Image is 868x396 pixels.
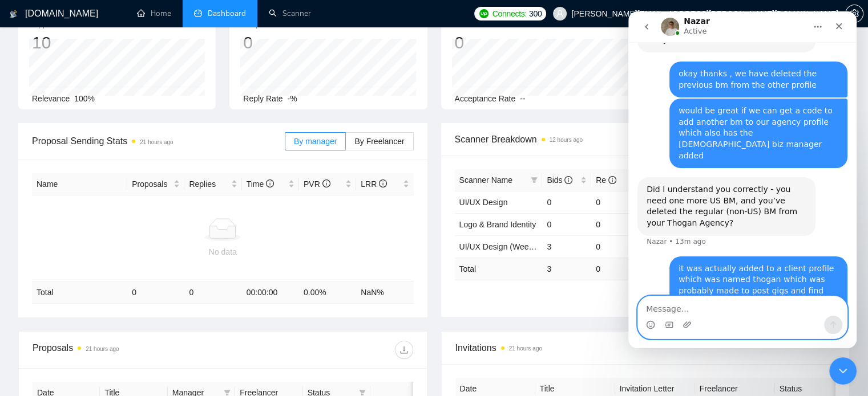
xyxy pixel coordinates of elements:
span: Proposals [132,178,171,190]
span: dashboard [194,9,202,17]
th: Name [32,173,127,195]
div: 10 [32,32,122,54]
div: 0 [455,32,536,54]
span: Time [247,179,274,189]
span: Scanner Breakdown [455,132,837,146]
td: 0 [591,258,640,280]
td: 0 [591,213,640,235]
span: filter [531,177,538,183]
th: Replies [184,173,241,195]
th: Proposals [127,173,184,195]
span: Connects: [492,7,527,20]
td: 0 [127,281,184,304]
span: filter [528,172,540,189]
td: 0 [591,191,640,213]
span: info-circle [608,176,616,184]
span: download [395,345,413,354]
td: 0.00 % [299,281,356,304]
time: 21 hours ago [509,345,542,352]
div: No data [37,246,409,258]
span: filter [359,389,366,396]
span: setting [846,9,863,18]
a: homeHome [137,9,171,18]
time: 21 hours ago [86,346,119,352]
time: 21 hours ago [140,139,173,145]
span: LRR [361,179,387,189]
span: info-circle [379,179,387,187]
span: info-circle [322,179,330,187]
span: 300 [529,7,542,20]
a: Logo & Brand Identity [459,220,536,229]
td: 0 [591,235,640,258]
span: By Freelancer [354,137,404,146]
div: Proposals [33,341,223,359]
button: download [395,341,413,359]
span: -% [288,94,297,103]
span: Scanner Name [459,175,512,185]
span: Relevance [32,94,70,103]
td: 0 [542,213,591,235]
td: 3 [542,258,591,280]
span: PVR [304,179,330,189]
span: info-circle [564,176,572,184]
td: 0 [542,191,591,213]
iframe: Intercom live chat [829,357,857,385]
span: -- [520,94,525,103]
img: logo [10,5,18,23]
span: Reply Rate [243,94,282,103]
div: 0 [243,32,325,54]
td: 3 [542,235,591,258]
span: Re [596,175,616,185]
span: 100% [74,94,95,103]
time: 12 hours ago [550,137,583,143]
span: Dashboard [208,9,246,18]
td: Total [32,281,127,304]
span: filter [224,389,231,396]
td: Total [455,258,543,280]
span: Invitations [455,341,836,355]
td: NaN % [356,281,413,304]
span: Proposal Sending Stats [32,134,285,148]
img: upwork-logo.png [479,9,488,18]
a: setting [845,9,863,18]
span: Acceptance Rate [455,94,516,103]
iframe: Intercom live chat [628,11,857,348]
button: setting [845,5,863,23]
td: 0 [184,281,241,304]
a: searchScanner [269,9,311,18]
span: Bids [547,175,572,185]
span: info-circle [266,179,274,187]
a: UI/UX Design (Weekdays) [459,242,552,251]
a: UI/UX Design [459,198,508,207]
span: Replies [189,178,228,190]
td: 00:00:00 [242,281,299,304]
span: By manager [294,137,337,146]
span: user [556,10,564,18]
